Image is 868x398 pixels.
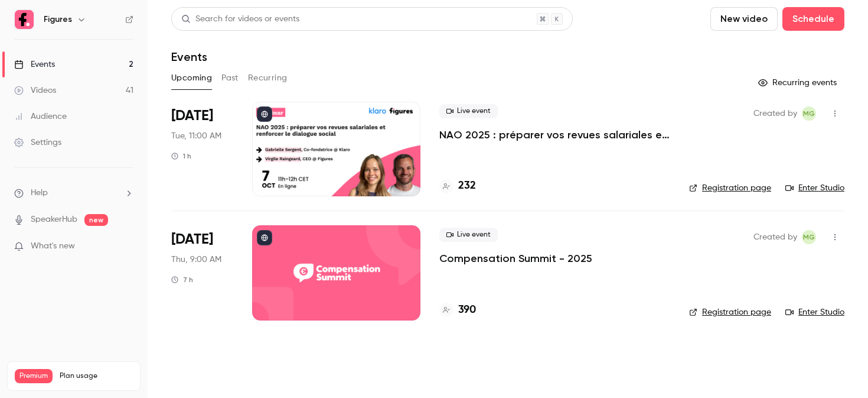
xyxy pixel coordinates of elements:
span: Live event [439,104,498,118]
a: NAO 2025 : préparer vos revues salariales et renforcer le dialogue social [439,128,670,142]
button: Past [221,69,239,88]
button: Recurring events [753,73,844,92]
li: help-dropdown-opener [14,187,133,199]
span: new [84,214,108,226]
div: Oct 7 Tue, 11:00 AM (Europe/Paris) [171,102,233,196]
div: Settings [14,137,61,148]
div: 7 h [171,275,193,284]
span: MG [803,230,815,244]
span: Live event [439,228,498,242]
span: Created by [753,230,797,244]
span: Created by [753,106,797,121]
span: [DATE] [171,230,213,249]
h6: Figures [44,14,72,25]
h4: 232 [458,178,476,194]
span: Thu, 9:00 AM [171,254,221,266]
a: Enter Studio [785,306,844,318]
div: Events [14,59,55,70]
span: MG [803,106,815,121]
span: Mégane Gateau [802,106,816,121]
h4: 390 [458,302,476,318]
button: New video [710,7,778,31]
span: Plan usage [60,371,133,381]
a: Compensation Summit - 2025 [439,251,592,266]
a: 390 [439,302,476,318]
div: Oct 16 Thu, 9:00 AM (Europe/Paris) [171,225,233,320]
span: [DATE] [171,106,213,125]
a: SpeakerHub [31,213,77,226]
a: Registration page [689,182,771,194]
span: Tue, 11:00 AM [171,130,221,142]
span: Mégane Gateau [802,230,816,244]
img: Figures [15,10,34,29]
div: Search for videos or events [181,13,299,25]
div: Videos [14,85,56,96]
button: Recurring [248,69,288,88]
span: Help [31,187,48,199]
button: Schedule [782,7,844,31]
div: Audience [14,111,67,122]
a: Registration page [689,306,771,318]
span: Premium [15,369,53,383]
a: 232 [439,178,476,194]
button: Upcoming [171,69,212,88]
a: Enter Studio [785,182,844,194]
h1: Events [171,50,207,64]
span: What's new [31,240,75,253]
iframe: Noticeable Trigger [119,241,133,252]
div: 1 h [171,151,191,161]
